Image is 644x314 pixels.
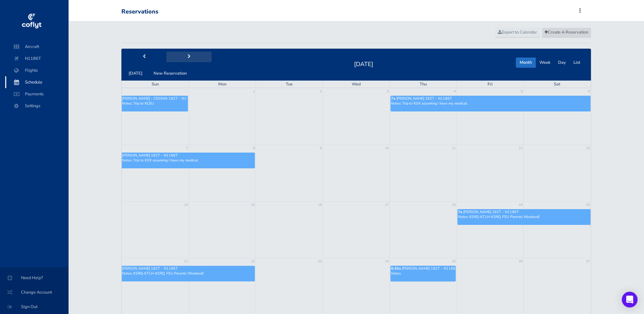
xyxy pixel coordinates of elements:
[451,145,456,152] a: 11
[218,81,226,87] span: Mon
[250,258,256,265] a: 22
[12,53,62,64] span: N1186T
[252,88,256,95] a: 1
[570,58,584,68] button: List
[542,28,591,37] a: Create A Reservation
[183,88,189,95] a: 31
[554,58,570,68] button: Day
[585,258,591,265] a: 27
[391,271,455,276] p: Notes:
[384,202,389,208] a: 17
[402,266,458,271] span: [PERSON_NAME] 182T - N1186T
[185,145,189,152] a: 7
[453,88,456,95] a: 4
[122,271,254,276] p: Notes: KSRQ-KTLH-KSRQ. FSU Parents Weekend!
[250,202,256,208] a: 15
[396,96,452,101] span: [PERSON_NAME] 182T - N1186T
[518,258,523,265] a: 26
[122,96,196,101] span: [PERSON_NAME] - CESSNA 182T - N1186T
[391,266,401,271] span: 6:30a
[520,88,523,95] a: 5
[12,100,62,112] span: Settings
[420,81,427,87] span: Thu
[535,58,554,68] button: Week
[122,266,178,271] span: [PERSON_NAME] 182T - N1186T
[516,58,536,68] button: Month
[495,28,540,37] a: Export to Calendar
[8,286,60,298] span: Change Account
[121,8,158,15] div: Reservations
[183,258,189,265] a: 21
[458,214,590,219] p: Notes: KSRQ-KTLH-KSRQ. FSU Parents Weekend!
[125,68,146,79] button: [DATE]
[458,209,462,214] span: 7a
[554,81,560,87] span: Sat
[518,145,523,152] a: 12
[498,29,537,35] span: Export to Calendar
[391,96,395,101] span: 7a
[319,88,322,95] a: 2
[317,202,322,208] a: 16
[121,52,167,62] button: prev
[152,81,159,87] span: Sun
[545,29,588,35] span: Create A Reservation
[166,52,212,62] button: next
[122,153,178,158] span: [PERSON_NAME] 182T - N1186T
[463,209,519,214] span: [PERSON_NAME] 182T - N1186T
[122,101,187,106] p: Notes: Trip to KCEU
[488,81,492,87] span: Fri
[622,292,637,307] div: Open Intercom Messenger
[8,301,60,313] span: Sign Out
[451,258,456,265] a: 25
[183,202,189,208] a: 14
[12,64,62,76] span: Flights
[122,158,254,163] p: Notes: Trip to KIJX assuming I have my medical.
[252,145,256,152] a: 8
[149,68,190,79] button: New Reservation
[12,41,62,53] span: Aircraft
[391,101,590,106] p: Notes: Trip to KIJX assuming I have my medical.
[451,202,456,208] a: 18
[21,12,42,31] img: coflyt logo
[350,59,377,68] h2: [DATE]
[587,88,591,95] a: 6
[317,258,322,265] a: 23
[384,258,389,265] a: 24
[585,145,591,152] a: 13
[8,272,60,284] span: Need Help?
[386,88,389,95] a: 3
[518,202,523,208] a: 19
[286,81,293,87] span: Tue
[12,76,62,88] span: Schedule
[319,145,322,152] a: 9
[12,88,62,100] span: Payments
[384,145,389,152] a: 10
[585,202,591,208] a: 20
[351,81,361,87] span: Wed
